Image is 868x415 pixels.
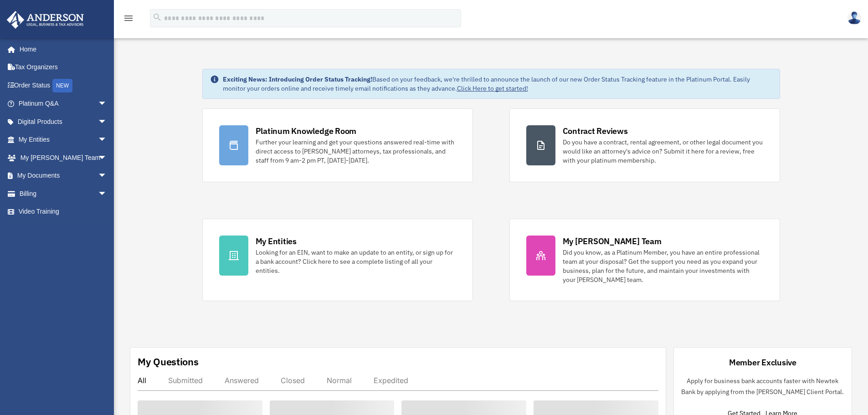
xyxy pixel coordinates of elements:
a: Contract Reviews Do you have a contract, rental agreement, or other legal document you would like... [509,108,780,182]
div: Expedited [374,376,408,385]
span: arrow_drop_down [98,149,116,167]
a: Order StatusNEW [6,76,121,95]
span: arrow_drop_down [98,184,116,203]
img: Anderson Advisors Platinum Portal [4,11,87,29]
a: My Documentsarrow_drop_down [6,167,121,185]
div: Closed [281,376,305,385]
a: Platinum Knowledge Room Further your learning and get your questions answered real-time with dire... [202,108,473,182]
a: My [PERSON_NAME] Team Did you know, as a Platinum Member, you have an entire professional team at... [509,219,780,301]
img: User Pic [847,11,861,25]
div: Do you have a contract, rental agreement, or other legal document you would like an attorney's ad... [563,138,763,165]
a: menu [123,16,134,24]
span: arrow_drop_down [98,95,116,113]
div: Looking for an EIN, want to make an update to an entity, or sign up for a bank account? Click her... [256,248,456,275]
div: My Entities [256,236,297,247]
div: All [138,376,146,385]
a: Tax Organizers [6,58,121,77]
div: My Questions [138,355,199,369]
div: Contract Reviews [563,125,628,137]
a: Billingarrow_drop_down [6,184,121,203]
span: arrow_drop_down [98,113,116,131]
span: arrow_drop_down [98,167,116,185]
a: Digital Productsarrow_drop_down [6,113,121,131]
a: My Entitiesarrow_drop_down [6,131,121,149]
div: Based on your feedback, we're thrilled to announce the launch of our new Order Status Tracking fe... [223,75,772,93]
a: My Entities Looking for an EIN, want to make an update to an entity, or sign up for a bank accoun... [202,219,473,301]
div: My [PERSON_NAME] Team [563,236,662,247]
div: Did you know, as a Platinum Member, you have an entire professional team at your disposal? Get th... [563,248,763,284]
div: Further your learning and get your questions answered real-time with direct access to [PERSON_NAM... [256,138,456,165]
i: search [152,12,162,22]
p: Apply for business bank accounts faster with Newtek Bank by applying from the [PERSON_NAME] Clien... [681,375,844,398]
div: Platinum Knowledge Room [256,125,357,137]
i: menu [123,13,134,24]
strong: Exciting News: Introducing Order Status Tracking! [223,75,372,83]
span: arrow_drop_down [98,131,116,149]
a: My [PERSON_NAME] Teamarrow_drop_down [6,149,121,167]
div: NEW [52,79,72,92]
a: Video Training [6,203,121,221]
a: Platinum Q&Aarrow_drop_down [6,95,121,113]
a: Home [6,40,116,58]
a: Click Here to get started! [457,84,528,92]
div: Normal [327,376,352,385]
div: Answered [225,376,259,385]
div: Submitted [168,376,203,385]
div: Member Exclusive [729,357,796,368]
